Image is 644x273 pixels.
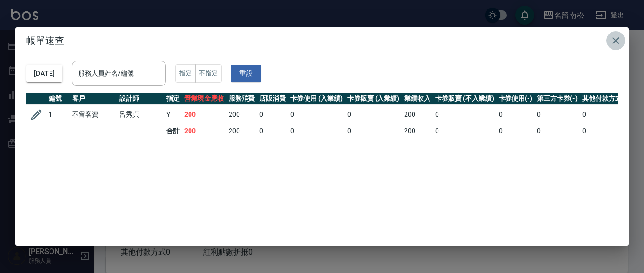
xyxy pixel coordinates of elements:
th: 其他付款方式(-) [580,93,632,105]
button: 不指定 [195,64,222,83]
td: 0 [535,125,580,137]
th: 卡券使用(-) [496,93,535,105]
th: 指定 [164,93,182,105]
td: 200 [182,104,226,125]
td: 200 [402,104,433,125]
th: 卡券販賣 (不入業績) [433,93,496,105]
h2: 帳單速查 [15,27,629,54]
td: 呂秀貞 [117,104,164,125]
td: 0 [433,104,496,125]
th: 卡券販賣 (入業績) [345,93,402,105]
td: Y [164,104,182,125]
td: 1 [46,104,70,125]
td: 0 [580,125,632,137]
td: 不留客資 [70,104,117,125]
td: 0 [496,104,535,125]
td: 200 [182,125,226,137]
th: 業績收入 [402,93,433,105]
th: 卡券使用 (入業績) [288,93,345,105]
button: 指定 [175,64,196,83]
td: 合計 [164,125,182,137]
td: 0 [433,125,496,137]
th: 編號 [46,93,70,105]
td: 0 [345,125,402,137]
td: 0 [535,104,580,125]
td: 200 [226,104,257,125]
td: 0 [288,125,345,137]
th: 第三方卡券(-) [535,93,580,105]
th: 營業現金應收 [182,93,226,105]
th: 客戶 [70,93,117,105]
th: 店販消費 [257,93,288,105]
th: 服務消費 [226,93,257,105]
td: 0 [288,104,345,125]
td: 200 [226,125,257,137]
td: 200 [402,125,433,137]
td: 0 [580,104,632,125]
button: 重設 [231,65,261,82]
td: 0 [257,104,288,125]
td: 0 [257,125,288,137]
button: [DATE] [26,65,62,82]
td: 0 [496,125,535,137]
th: 設計師 [117,93,164,105]
td: 0 [345,104,402,125]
